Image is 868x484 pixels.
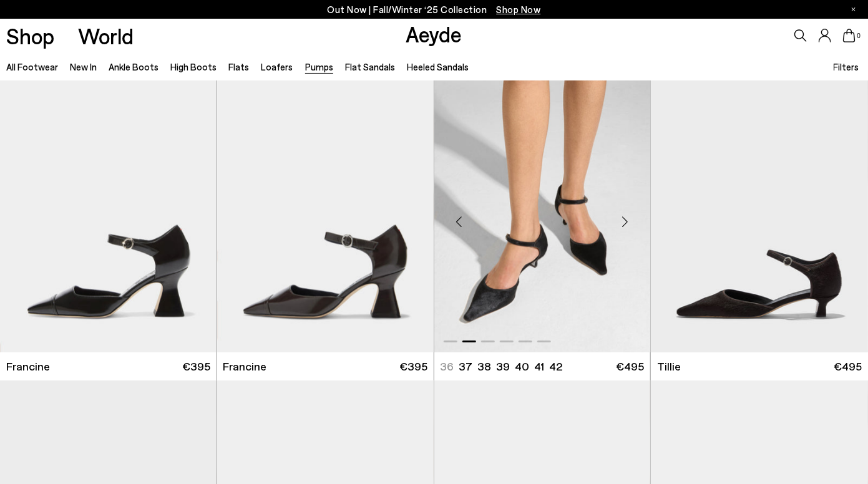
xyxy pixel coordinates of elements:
span: Tillie [657,359,681,374]
li: 39 [496,359,510,374]
a: Pumps [305,61,333,72]
a: Shop [6,25,54,47]
div: Next slide [607,203,644,240]
span: €495 [834,359,862,374]
ul: variant [440,359,558,374]
img: Tillie Ponyhair Pumps [651,80,868,352]
span: €395 [399,359,427,374]
span: Francine [6,359,50,374]
a: Next slide Previous slide [217,80,434,352]
a: Loafers [261,61,293,72]
a: Heeled Sandals [407,61,469,72]
a: New In [70,61,97,72]
span: 0 [856,32,862,39]
li: 42 [549,359,562,374]
a: Next slide Previous slide [434,80,651,352]
span: Francine [223,359,266,374]
span: Navigate to /collections/new-in [497,4,541,15]
a: 0 [843,29,856,42]
a: High Boots [170,61,217,72]
li: 38 [477,359,491,374]
a: Francine €395 [217,352,434,380]
span: €495 [617,359,645,374]
a: Aeyde [406,21,462,47]
img: Francine Ankle Strap Pumps [217,80,434,352]
img: Tillie Ponyhair Pumps [434,80,651,352]
div: 1 / 6 [217,80,434,352]
li: 37 [459,359,472,374]
li: 40 [515,359,529,374]
a: 36 37 38 39 40 41 42 €495 [434,352,651,380]
div: 2 / 6 [434,80,651,352]
a: All Footwear [6,61,58,72]
a: World [78,25,134,47]
a: Flats [228,61,249,72]
li: 41 [534,359,544,374]
a: Ankle Boots [109,61,158,72]
span: Filters [834,61,859,72]
div: Previous slide [441,203,478,240]
p: Out Now | Fall/Winter ‘25 Collection [328,2,541,17]
a: Tillie €495 [651,352,868,380]
span: €395 [182,359,210,374]
a: Flat Sandals [345,61,395,72]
